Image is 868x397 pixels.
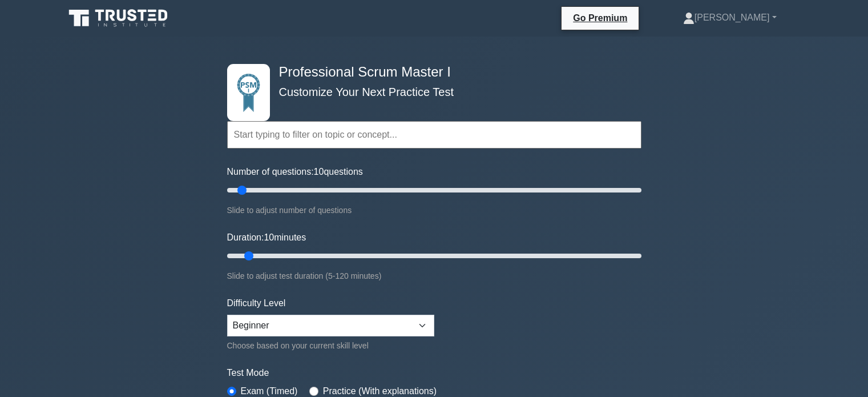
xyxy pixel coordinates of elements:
div: Slide to adjust test duration (5-120 minutes) [227,269,641,283]
div: Slide to adjust number of questions [227,203,641,217]
label: Test Mode [227,366,641,380]
span: 10 [264,232,274,242]
h4: Professional Scrum Master I [274,64,586,81]
div: Choose based on your current skill level [227,339,434,352]
label: Difficulty Level [227,296,286,310]
label: Duration: minutes [227,231,306,244]
input: Start typing to filter on topic or concept... [227,121,641,149]
a: Go Premium [566,11,634,25]
a: [PERSON_NAME] [656,6,804,29]
label: Number of questions: questions [227,165,363,179]
span: 10 [314,167,324,177]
